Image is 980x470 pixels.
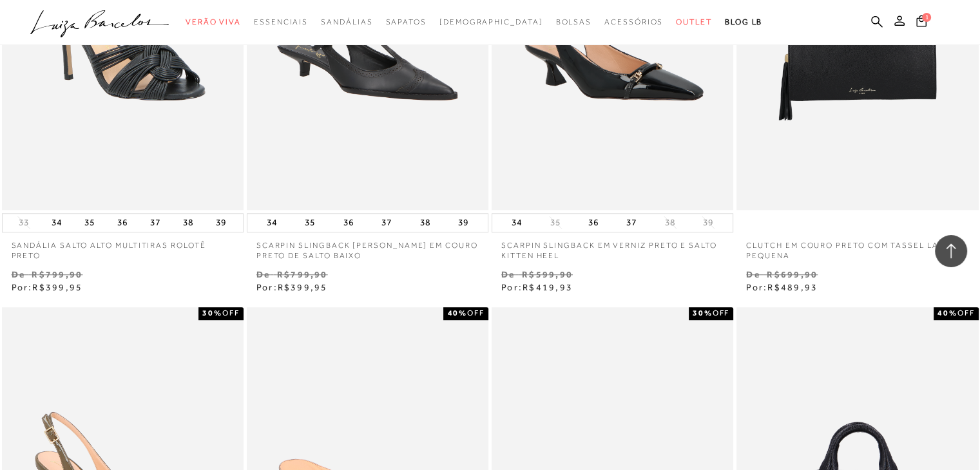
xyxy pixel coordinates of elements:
span: [DEMOGRAPHIC_DATA] [439,17,543,26]
a: SANDÁLIA SALTO ALTO MULTITIRAS ROLOTÊ PRETO [2,232,244,262]
span: Acessórios [604,17,663,26]
span: 1 [922,13,931,22]
button: 37 [146,214,164,232]
a: categoryNavScreenReaderText [321,10,372,34]
button: 38 [416,214,434,232]
button: 35 [546,216,564,229]
button: 36 [113,214,131,232]
span: Verão Viva [186,17,241,26]
strong: 40% [447,308,467,317]
small: R$799,90 [277,269,328,279]
span: OFF [467,308,485,317]
button: 1 [912,14,930,32]
a: categoryNavScreenReaderText [385,10,426,34]
button: 35 [81,214,99,232]
button: 34 [48,214,66,232]
span: R$489,93 [767,282,818,292]
span: Sandálias [321,17,372,26]
button: 35 [301,214,319,232]
small: R$599,90 [522,269,573,279]
span: Sapatos [385,17,426,26]
span: R$399,95 [278,282,328,292]
button: 36 [584,214,602,232]
button: 39 [212,214,230,232]
span: R$399,95 [32,282,82,292]
a: CLUTCH EM COURO PRETO COM TASSEL LATERAL PEQUENA [736,232,978,262]
span: OFF [957,308,975,317]
a: BLOG LB [725,10,762,34]
span: OFF [712,308,729,317]
span: Essenciais [254,17,308,26]
strong: 40% [937,308,957,317]
span: Por: [12,282,83,292]
a: SCARPIN SLINGBACK EM VERNIZ PRETO E SALTO KITTEN HEEL [492,232,733,262]
a: categoryNavScreenReaderText [604,10,663,34]
span: Outlet [676,17,712,26]
button: 34 [263,214,281,232]
span: R$419,93 [523,282,573,292]
button: 34 [508,214,526,232]
button: 38 [661,216,679,229]
span: BLOG LB [725,17,762,26]
span: Bolsas [555,17,591,26]
a: noSubCategoriesText [439,10,543,34]
button: 39 [454,214,472,232]
a: categoryNavScreenReaderText [186,10,241,34]
span: Por: [501,282,573,292]
a: categoryNavScreenReaderText [555,10,591,34]
span: OFF [222,308,240,317]
a: SCARPIN SLINGBACK [PERSON_NAME] EM COURO PRETO DE SALTO BAIXO [247,232,488,262]
small: De [12,269,25,279]
strong: 30% [693,308,713,317]
button: 37 [378,214,396,232]
strong: 30% [202,308,222,317]
span: Por: [746,282,818,292]
small: De [501,269,515,279]
small: R$699,90 [767,269,818,279]
button: 36 [340,214,358,232]
button: 38 [179,214,197,232]
a: categoryNavScreenReaderText [254,10,308,34]
small: De [746,269,760,279]
small: De [256,269,270,279]
button: 37 [622,214,640,232]
small: R$799,90 [32,269,82,279]
button: 33 [15,216,33,229]
button: 39 [699,216,717,229]
span: Por: [256,282,328,292]
a: categoryNavScreenReaderText [676,10,712,34]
